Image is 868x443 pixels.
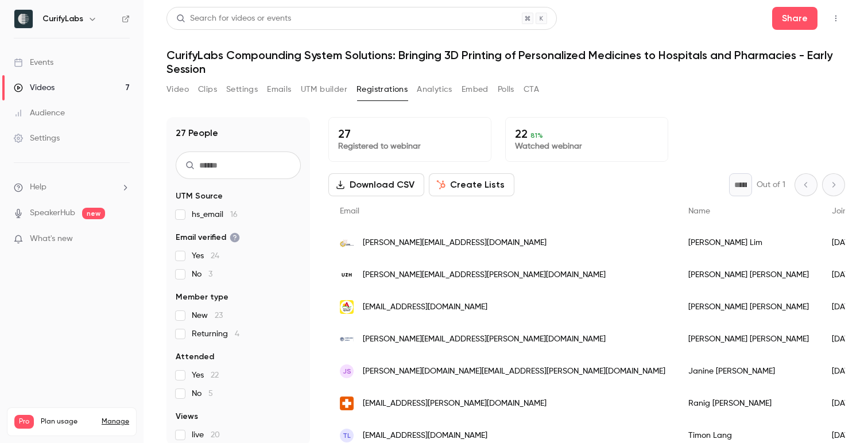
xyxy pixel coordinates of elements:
button: Polls [498,80,514,99]
span: 5 [208,390,213,398]
span: new [82,208,105,219]
img: kispi.uzh.ch [340,268,354,282]
span: Yes [192,370,219,381]
span: Returning [192,328,239,340]
span: [PERSON_NAME][EMAIL_ADDRESS][PERSON_NAME][DOMAIN_NAME] [363,269,606,281]
button: Settings [226,80,258,99]
span: [EMAIL_ADDRESS][DOMAIN_NAME] [363,430,487,442]
p: Out of 1 [757,179,785,191]
span: 81 % [530,131,543,139]
div: Events [14,57,53,68]
button: Clips [198,80,217,99]
span: Help [30,181,46,193]
button: Analytics [417,80,452,99]
img: post-apotheke-kassel.de [340,300,354,314]
span: JS [343,366,351,376]
span: Member type [176,292,228,303]
div: Ranig [PERSON_NAME] [677,387,820,419]
span: What's new [30,233,73,245]
a: Manage [102,417,129,426]
li: help-dropdown-opener [14,181,130,193]
button: Emails [267,80,291,99]
span: [EMAIL_ADDRESS][PERSON_NAME][DOMAIN_NAME] [363,398,547,410]
span: Attended [176,351,214,363]
span: [EMAIL_ADDRESS][DOMAIN_NAME] [363,301,487,313]
p: Registered to webinar [338,141,482,152]
button: Embed [462,80,489,99]
button: UTM builder [301,80,347,99]
span: Email verified [176,232,240,243]
span: [PERSON_NAME][DOMAIN_NAME][EMAIL_ADDRESS][PERSON_NAME][DOMAIN_NAME] [363,366,665,378]
div: [PERSON_NAME] [PERSON_NAME] [677,323,820,355]
span: 4 [235,330,239,338]
span: Join date [832,207,867,215]
span: No [192,388,213,399]
a: SpeakerHub [30,207,75,219]
p: Watched webinar [515,141,658,152]
button: Create Lists [429,173,514,196]
div: Search for videos or events [176,13,291,25]
span: Views [176,411,198,422]
span: New [192,310,223,321]
h1: CurifyLabs Compounding System Solutions: Bringing 3D Printing of Personalized Medicines to Hospit... [166,48,845,76]
span: Name [688,207,710,215]
button: Registrations [356,80,408,99]
div: Audience [14,107,65,119]
img: uk-koeln.de [340,332,354,346]
span: TL [343,430,351,441]
div: [PERSON_NAME] [PERSON_NAME] [677,259,820,291]
span: 23 [215,312,223,320]
span: 22 [211,371,219,379]
button: Top Bar Actions [827,9,845,28]
span: 20 [211,431,220,439]
span: Yes [192,250,219,262]
button: Video [166,80,189,99]
div: Janine [PERSON_NAME] [677,355,820,387]
img: gnh.net [340,397,354,410]
img: lmstech.com.sg [340,236,354,250]
span: [PERSON_NAME][EMAIL_ADDRESS][PERSON_NAME][DOMAIN_NAME] [363,333,606,345]
div: Settings [14,133,60,144]
h6: CurifyLabs [42,13,83,25]
span: UTM Source [176,191,223,202]
div: Videos [14,82,55,94]
button: CTA [524,80,539,99]
span: [PERSON_NAME][EMAIL_ADDRESS][DOMAIN_NAME] [363,237,547,249]
span: 3 [208,270,212,278]
button: Download CSV [328,173,424,196]
span: 16 [230,211,238,219]
h1: 27 People [176,126,218,140]
span: 24 [211,252,219,260]
div: [PERSON_NAME] [PERSON_NAME] [677,291,820,323]
span: Email [340,207,359,215]
div: [PERSON_NAME] Lim [677,227,820,259]
span: hs_email [192,209,238,220]
span: Plan usage [41,417,95,426]
img: CurifyLabs [14,10,33,28]
span: Pro [14,415,34,429]
p: 27 [338,127,482,141]
p: 22 [515,127,658,141]
button: Share [772,7,817,30]
span: No [192,269,212,280]
span: live [192,429,220,441]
